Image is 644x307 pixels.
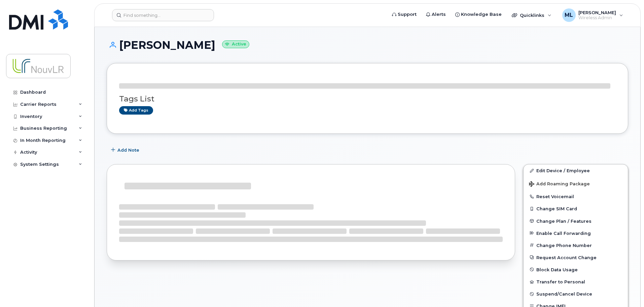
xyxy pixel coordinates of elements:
span: Suspend/Cancel Device [536,291,592,297]
a: Edit Device / Employee [524,164,628,177]
span: Enable Call Forwarding [536,231,591,236]
button: Suspend/Cancel Device [524,288,628,300]
span: Add Roaming Package [529,181,590,188]
a: Add tags [119,106,153,115]
button: Change Phone Number [524,239,628,251]
button: Change Plan / Features [524,215,628,227]
span: Change Plan / Features [536,218,592,223]
button: Change SIM Card [524,203,628,215]
h3: Tags List [119,95,616,103]
button: Add Roaming Package [524,177,628,190]
span: Add Note [117,147,139,153]
button: Request Account Change [524,251,628,264]
small: Active [222,40,249,48]
button: Block Data Usage [524,264,628,276]
button: Reset Voicemail [524,190,628,203]
button: Add Note [107,144,145,156]
h1: [PERSON_NAME] [107,39,628,51]
button: Enable Call Forwarding [524,227,628,239]
button: Transfer to Personal [524,276,628,288]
